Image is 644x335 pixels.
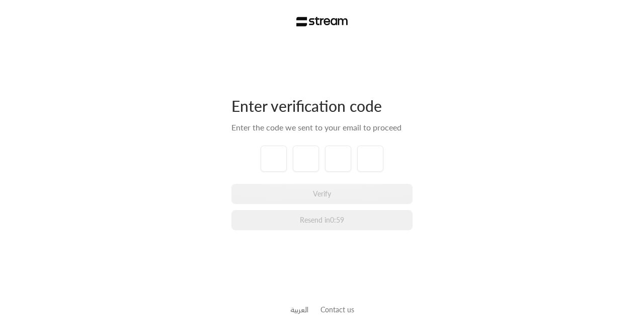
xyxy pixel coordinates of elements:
button: Contact us [320,304,354,315]
a: Contact us [320,305,354,314]
a: العربية [290,300,308,319]
img: Stream Logo [296,17,348,27]
div: Enter verification code [231,96,413,115]
div: Enter the code we sent to your email to proceed [231,121,413,133]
